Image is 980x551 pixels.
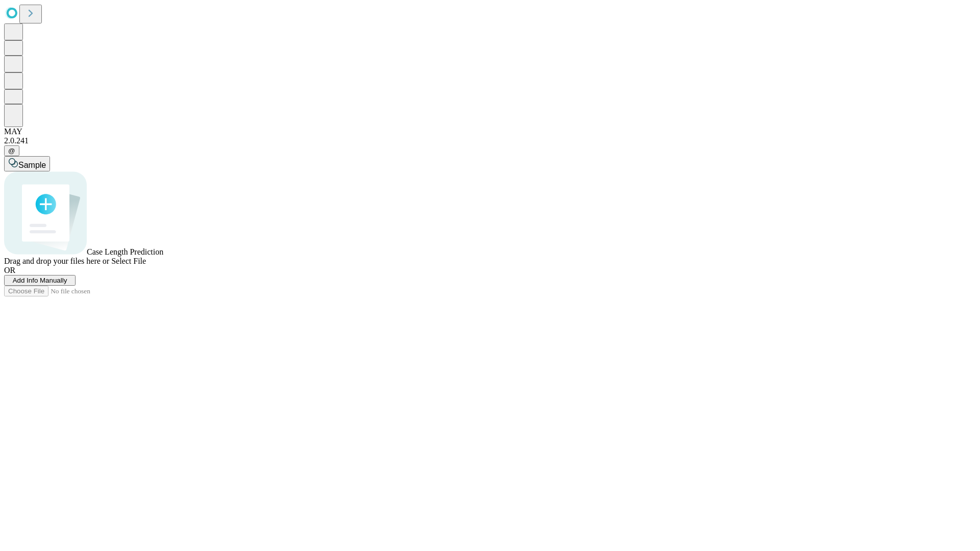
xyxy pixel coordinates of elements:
div: MAY [4,127,976,136]
button: Add Info Manually [4,275,76,286]
div: 2.0.241 [4,136,976,145]
span: Select File [111,257,146,265]
span: Add Info Manually [13,277,67,284]
span: @ [8,147,15,155]
span: Drag and drop your files here or [4,257,109,265]
button: @ [4,145,19,156]
button: Sample [4,156,50,171]
span: Case Length Prediction [87,247,163,256]
span: OR [4,266,15,274]
span: Sample [18,161,46,169]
